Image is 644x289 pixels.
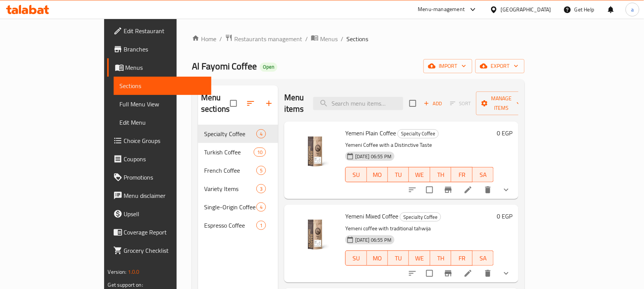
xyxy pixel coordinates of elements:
span: WE [412,253,427,264]
svg: Show Choices [502,269,511,278]
span: import [430,61,466,71]
a: Choice Groups [107,132,212,150]
div: Espresso Coffee1 [198,216,278,234]
a: Edit Menu [114,113,212,132]
span: FR [454,253,469,264]
span: Add item [421,98,445,109]
span: FR [454,169,469,180]
span: Sections [346,34,368,43]
span: SU [349,253,364,264]
button: WE [409,167,430,182]
nav: breadcrumb [192,34,525,44]
button: sort-choices [403,264,422,283]
a: Menus [107,58,212,77]
span: WE [412,169,427,180]
div: Single-Origin Coffee [204,202,256,212]
a: Menu disclaimer [107,186,212,205]
button: export [475,59,525,73]
a: Full Menu View [114,95,212,113]
span: Yemeni Mixed Coffee [345,210,398,222]
span: Specialty Coffee [398,129,438,138]
button: MO [367,250,388,266]
span: Select all sections [225,95,241,111]
button: SA [473,167,494,182]
button: Branch-specific-item [439,181,457,199]
button: Add [421,98,445,109]
a: Edit menu item [464,185,473,194]
div: Variety Items3 [198,180,278,198]
span: 4 [257,130,266,138]
li: / [341,34,343,43]
button: show more [497,181,515,199]
div: items [254,148,266,157]
div: Open [260,63,277,72]
svg: Show Choices [502,185,511,194]
span: Select section [405,95,421,111]
span: Full Menu View [120,100,206,109]
button: TU [388,250,409,266]
h2: Menu items [284,92,304,115]
span: a [631,5,634,14]
button: sort-choices [403,181,422,199]
button: WE [409,250,430,266]
li: / [305,34,308,43]
li: / [219,34,222,43]
span: Coupons [124,154,206,164]
div: Specialty Coffee [400,212,441,222]
button: TH [430,167,451,182]
a: Menus [311,34,338,44]
span: Add [423,99,443,108]
span: Promotions [124,173,206,182]
span: TU [391,169,406,180]
button: show more [497,264,515,283]
span: SA [476,169,491,180]
span: TH [433,253,448,264]
span: Select to update [422,265,438,281]
span: Sort sections [241,94,260,112]
span: French Coffee [204,166,256,175]
span: 1 [257,222,266,229]
button: Manage items [476,92,527,115]
div: Specialty Coffee4 [198,125,278,143]
button: Add section [260,94,278,112]
div: [GEOGRAPHIC_DATA] [501,5,551,14]
button: delete [479,181,497,199]
div: Specialty Coffee [398,129,439,138]
span: 5 [257,167,266,174]
nav: Menu sections [198,122,278,238]
div: Turkish Coffee [204,148,254,157]
div: French Coffee5 [198,161,278,180]
div: Menu-management [418,5,465,14]
span: Restaurants management [234,34,302,43]
button: FR [451,250,472,266]
div: items [256,202,266,212]
span: Sections [120,81,206,90]
span: Specialty Coffee [400,213,441,222]
div: Turkish Coffee10 [198,143,278,161]
img: Yemeni Mixed Coffee [290,211,339,260]
span: 3 [257,185,266,193]
span: Menu disclaimer [124,191,206,200]
span: Coverage Report [124,228,206,237]
a: Coupons [107,150,212,168]
a: Upsell [107,205,212,223]
img: Yemeni Plain Coffee [290,128,339,177]
span: SA [476,253,491,264]
input: search [313,97,403,110]
span: Espresso Coffee [204,221,256,230]
button: import [423,59,472,73]
button: SU [345,250,367,266]
a: Edit menu item [464,269,473,278]
a: Branches [107,40,212,58]
span: SU [349,169,364,180]
div: items [256,221,266,230]
span: Yemeni Plain Coffee [345,127,396,139]
button: delete [479,264,497,283]
span: Variety Items [204,184,256,193]
h6: 0 EGP [497,128,512,138]
a: Sections [114,77,212,95]
p: Yemeni Coffee with a Distinctive Taste [345,140,494,150]
span: Menus [320,34,338,43]
span: Version: [108,267,127,277]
